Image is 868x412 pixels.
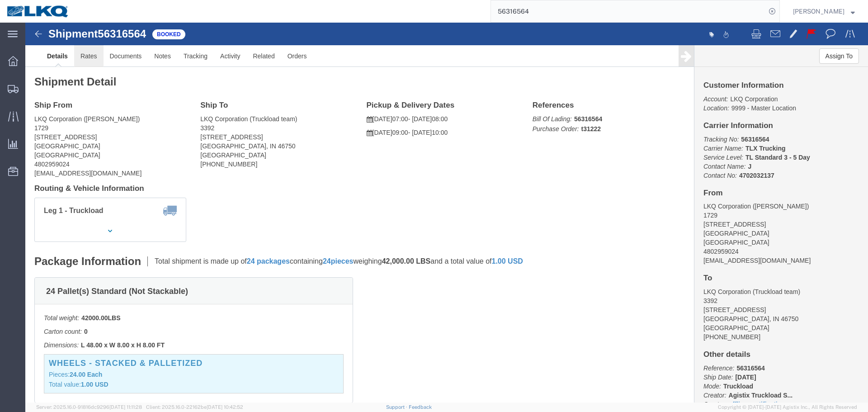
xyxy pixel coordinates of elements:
span: [DATE] 10:42:52 [207,404,243,410]
span: [DATE] 11:11:28 [109,404,142,410]
span: Lea Merryweather [793,6,844,16]
input: Search for shipment number, reference number [491,0,766,22]
iframe: FS Legacy Container [25,23,868,403]
a: Support [386,404,409,410]
a: Feedback [409,404,432,410]
span: Client: 2025.16.0-22162be [146,404,243,410]
span: Server: 2025.16.0-91816dc9296 [36,404,142,410]
span: Copyright © [DATE]-[DATE] Agistix Inc., All Rights Reserved [718,403,857,411]
button: [PERSON_NAME] [793,6,855,17]
img: logo [6,5,70,18]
